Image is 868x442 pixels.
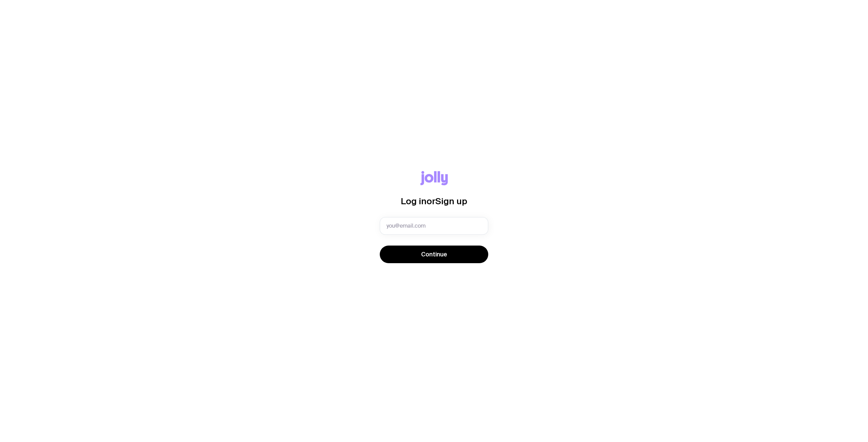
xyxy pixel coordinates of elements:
span: or [427,196,435,206]
input: you@email.com [380,217,488,235]
span: Continue [421,250,447,258]
span: Log in [401,196,427,206]
span: Sign up [435,196,467,206]
button: Continue [380,246,488,263]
